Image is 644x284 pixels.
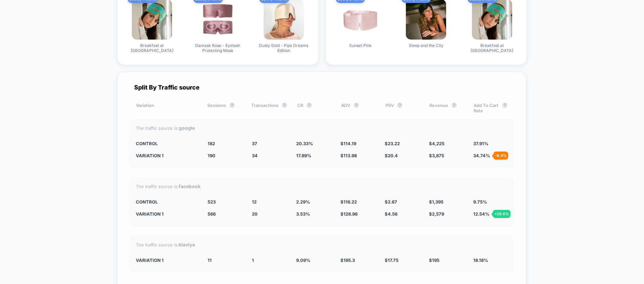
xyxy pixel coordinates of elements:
span: $ 2.67 [385,199,397,205]
span: $ 2,579 [429,211,444,217]
div: - 8.4 % [493,152,508,160]
div: CONTROL [136,141,198,146]
span: 34 [252,153,258,158]
span: 34.74 % [473,153,490,158]
span: $ 1,395 [429,199,443,205]
span: 523 [208,199,216,205]
span: Sunset Pink [349,43,372,48]
button: ? [397,103,402,108]
div: Revenue [429,103,463,113]
span: Breakfast at [GEOGRAPHIC_DATA] [467,43,517,53]
button: ? [451,103,457,108]
div: Split By Traffic source [129,84,514,91]
span: $ 20.4 [385,153,398,158]
div: AOV [341,103,375,113]
span: $ 17.75 [385,258,398,263]
div: Variation 1 [136,153,198,158]
div: Variation 1 [136,211,198,217]
button: ? [307,103,312,108]
div: PSV [385,103,419,113]
strong: google [179,125,195,131]
button: ? [354,103,359,108]
div: The traffic source is: [136,125,507,131]
span: Damask Rose - Eyelash Protecting Mask [193,43,243,53]
div: CONTROL [136,199,198,205]
span: 37 [252,141,257,146]
span: 20 [252,211,258,217]
div: CR [297,103,331,113]
span: $ 4.56 [385,211,397,217]
span: 17.89 % [296,153,311,158]
span: 12 [252,199,257,205]
span: $ 195 [429,258,439,263]
span: 1 [252,258,254,263]
span: $ 113.98 [340,153,357,158]
span: 566 [208,211,216,217]
span: Dusty Gold - Pipe Dreams Edition [259,43,309,53]
span: 3.53 % [296,211,310,217]
button: ? [229,103,235,108]
button: ? [282,103,287,108]
strong: facebook [179,183,201,189]
span: $ 3,875 [429,153,444,158]
span: 12.54 % [473,211,489,217]
span: 182 [208,141,215,146]
div: Add To Cart Rate [474,103,507,113]
span: $ 128.96 [340,211,358,217]
span: 9.75 % [473,199,487,205]
span: $ 4,225 [429,141,444,146]
span: 190 [208,153,215,158]
div: Transactions [251,103,287,113]
span: 37.91 % [473,141,488,146]
span: 9.09 % [296,258,310,263]
span: 11 [208,258,212,263]
div: + 28.6 % [493,210,511,218]
div: The traffic source is: [136,183,507,189]
div: The traffic source is: [136,242,507,247]
div: Variation 1 [136,258,198,263]
strong: klaviyo [179,242,195,247]
span: Sleep and the City [409,43,443,48]
span: $ 114.19 [340,141,356,146]
span: 2.29 % [296,199,310,205]
span: $ 195.3 [340,258,355,263]
div: Sessions [207,103,241,113]
div: Variation [136,103,197,113]
span: 20.33 % [296,141,313,146]
span: 18.18 % [473,258,488,263]
button: ? [502,103,507,108]
span: $ 23.22 [385,141,400,146]
span: $ 116.22 [340,199,357,205]
span: Breakfast at [GEOGRAPHIC_DATA] [127,43,177,53]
